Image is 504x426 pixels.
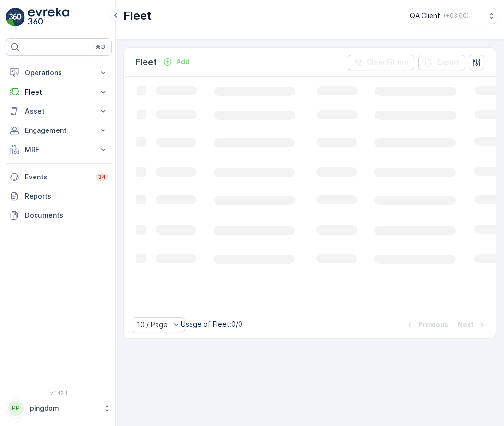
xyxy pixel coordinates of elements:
[367,58,408,67] p: Clear Filters
[98,173,106,181] p: 34
[25,87,93,97] p: Fleet
[25,126,93,135] p: Engagement
[6,121,112,140] button: Engagement
[96,43,105,51] p: ⌘B
[6,140,112,159] button: MRF
[135,56,157,69] p: Fleet
[8,401,24,416] div: PP
[25,191,108,201] p: Reports
[437,58,459,67] p: Export
[6,206,112,225] a: Documents
[6,167,112,187] a: Events34
[6,398,112,418] button: PPpingdom
[25,68,93,78] p: Operations
[181,319,242,329] p: Usage of Fleet : 0/0
[444,12,468,20] p: ( +03:00 )
[410,8,496,24] button: QA Client(+03:00)
[25,106,93,116] p: Asset
[6,8,25,27] img: logo
[6,187,112,206] a: Reports
[458,320,474,330] p: Next
[419,320,448,330] p: Previous
[410,11,440,21] p: QA Client
[30,403,98,413] p: pingdom
[25,172,90,182] p: Events
[457,319,488,331] button: Next
[25,145,93,154] p: MRF
[159,56,193,68] button: Add
[6,83,112,102] button: Fleet
[176,57,190,67] p: Add
[6,102,112,121] button: Asset
[123,8,152,24] p: Fleet
[418,55,465,70] button: Export
[6,390,112,396] span: v 1.48.1
[404,319,449,331] button: Previous
[28,8,69,27] img: logo_light-DOdMpM7g.png
[25,211,108,220] p: Documents
[6,63,112,83] button: Operations
[348,55,414,70] button: Clear Filters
